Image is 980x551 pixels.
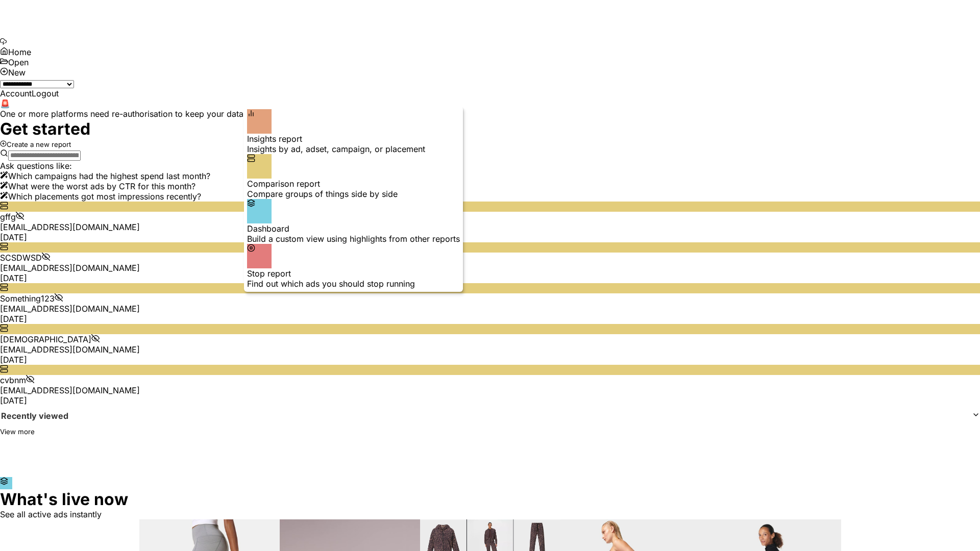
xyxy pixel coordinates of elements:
a: Logout [32,88,59,98]
span: Create a new report [7,140,71,148]
span: What were the worst ads by CTR for this month? [8,181,195,191]
span: Which campaigns had the highest spend last month? [8,171,210,181]
span: Which placements got most impressions recently? [8,191,201,202]
div: Comparison report [247,179,460,189]
span: Open [8,57,29,67]
span: Home [8,47,31,57]
div: Dashboard [247,223,460,234]
div: Insights by ad, adset, campaign, or placement [247,144,460,154]
div: Stop report [247,268,460,279]
div: Find out which ads you should stop running [247,279,460,289]
span: New [8,67,26,78]
div: Compare groups of things side by side [247,189,460,199]
div: Build a custom view using highlights from other reports [247,234,460,244]
div: Insights report [247,134,460,144]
